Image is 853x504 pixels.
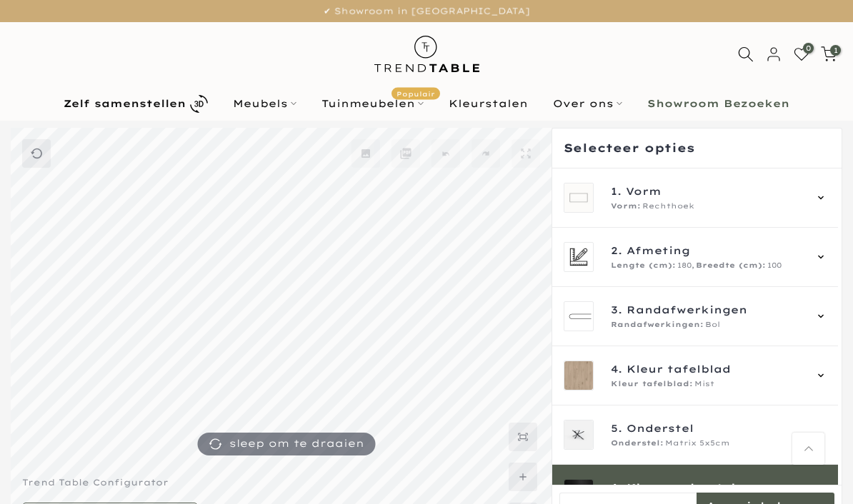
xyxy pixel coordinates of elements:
span: 1 [830,45,841,56]
b: Showroom Bezoeken [647,99,789,109]
iframe: toggle-frame [1,431,73,503]
a: Over ons [541,95,635,112]
iframe: bot-iframe [1,203,280,445]
a: Showroom Bezoeken [635,95,802,112]
a: 1 [821,46,837,62]
a: Zelf samenstellen [51,91,221,116]
b: Zelf samenstellen [64,99,186,109]
a: Kleurstalen [437,95,541,112]
img: trend-table [364,22,489,86]
p: ✔ Showroom in [GEOGRAPHIC_DATA] [18,4,835,19]
span: 0 [803,43,814,54]
span: Populair [391,88,440,100]
a: Terug naar boven [792,433,824,465]
a: 0 [794,46,809,62]
a: TuinmeubelenPopulair [309,95,437,112]
a: Meubels [221,95,309,112]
